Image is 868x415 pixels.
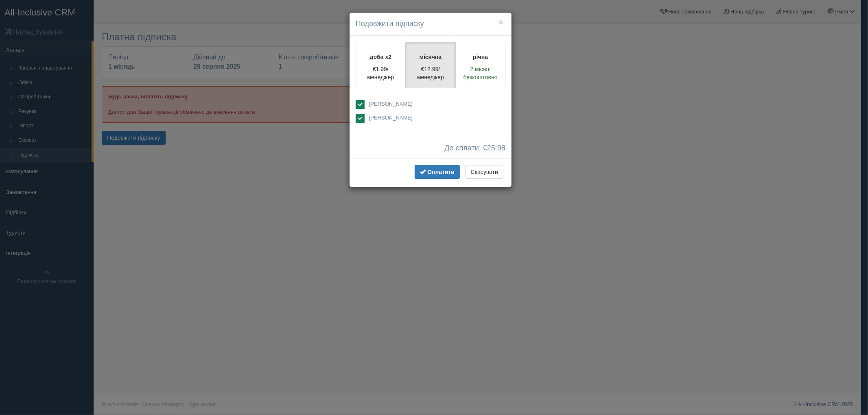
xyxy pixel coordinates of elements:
[415,165,460,179] button: Оплатити
[361,53,400,61] p: доба x2
[461,65,500,81] p: 2 місяці безкоштовно
[461,53,500,61] p: річна
[444,144,505,152] span: До сплати: €
[356,19,505,29] h4: Подовжити підписку
[411,53,450,61] p: місячна
[466,165,503,179] button: Скасувати
[361,65,400,81] p: €1.99/менеджер
[427,169,455,175] span: Оплатити
[411,65,450,81] p: €12.99/менеджер
[369,101,413,107] span: [PERSON_NAME]
[369,115,413,121] span: [PERSON_NAME]
[487,144,505,152] span: 25.98
[498,18,503,26] button: ×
